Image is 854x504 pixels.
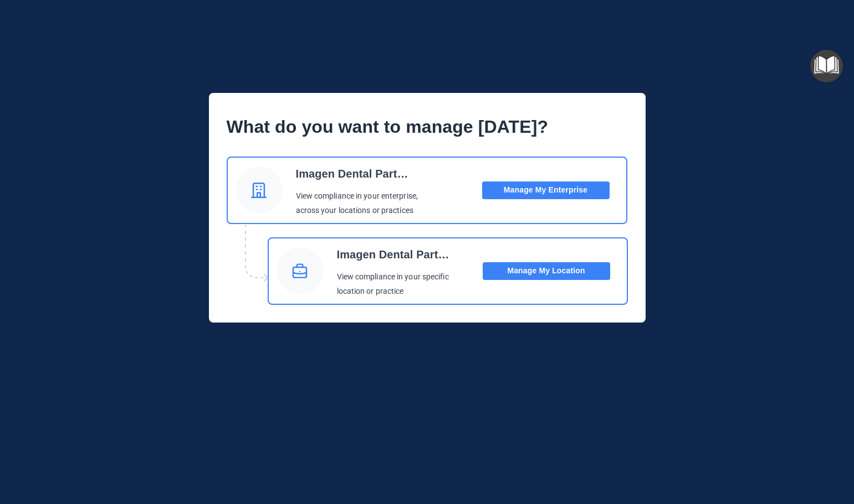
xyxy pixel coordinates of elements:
p: View compliance in your specific [337,270,451,284]
p: Imagen Dental Partners Corporate [296,163,410,185]
p: What do you want to manage [DATE]? [227,111,628,143]
button: Open Resource Center [810,50,843,82]
button: Manage My Enterprise [482,181,610,199]
p: location or practice [337,284,451,299]
button: Manage My Location [483,262,610,280]
p: Imagen Dental Partners [337,243,451,266]
p: View compliance in your enterprise, [296,189,418,204]
p: across your locations or practices [296,204,418,218]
